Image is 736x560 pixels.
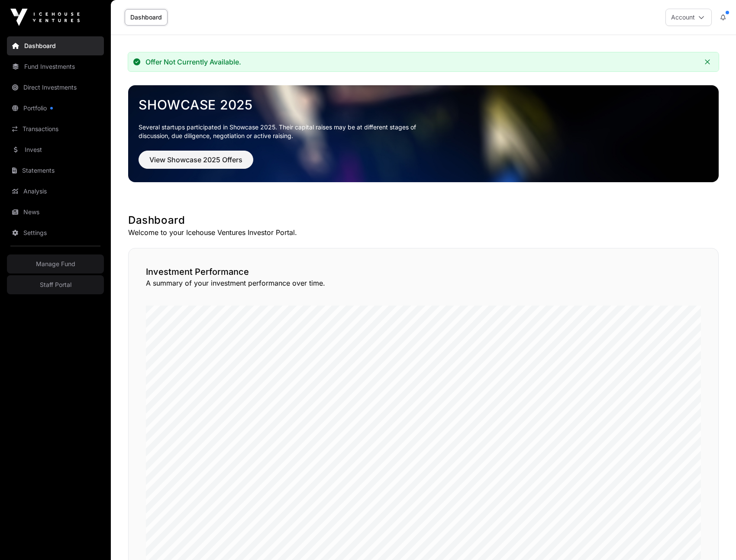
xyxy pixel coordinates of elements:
a: Dashboard [125,9,168,26]
img: Showcase 2025 [128,85,719,182]
a: Settings [7,223,104,242]
h2: Investment Performance [146,266,701,278]
a: Showcase 2025 [139,97,708,113]
div: Offer Not Currently Available. [145,58,241,66]
img: Icehouse Ventures Logo [10,9,80,26]
a: Statements [7,161,104,180]
p: Welcome to your Icehouse Ventures Investor Portal. [128,227,719,238]
button: Account [665,9,712,26]
a: Portfolio [7,99,104,118]
span: View Showcase 2025 Offers [149,154,242,165]
button: Close [701,56,713,68]
p: Several startups participated in Showcase 2025. Their capital raises may be at different stages o... [139,123,429,140]
a: Invest [7,140,104,159]
a: View Showcase 2025 Offers [139,159,253,168]
button: View Showcase 2025 Offers [139,151,253,169]
a: Staff Portal [7,275,104,294]
a: Dashboard [7,36,104,55]
a: Analysis [7,182,104,201]
h1: Dashboard [128,213,719,227]
a: Fund Investments [7,57,104,76]
a: Direct Investments [7,78,104,97]
a: News [7,203,104,222]
p: A summary of your investment performance over time. [146,278,701,288]
a: Manage Fund [7,254,104,274]
a: Transactions [7,119,104,138]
